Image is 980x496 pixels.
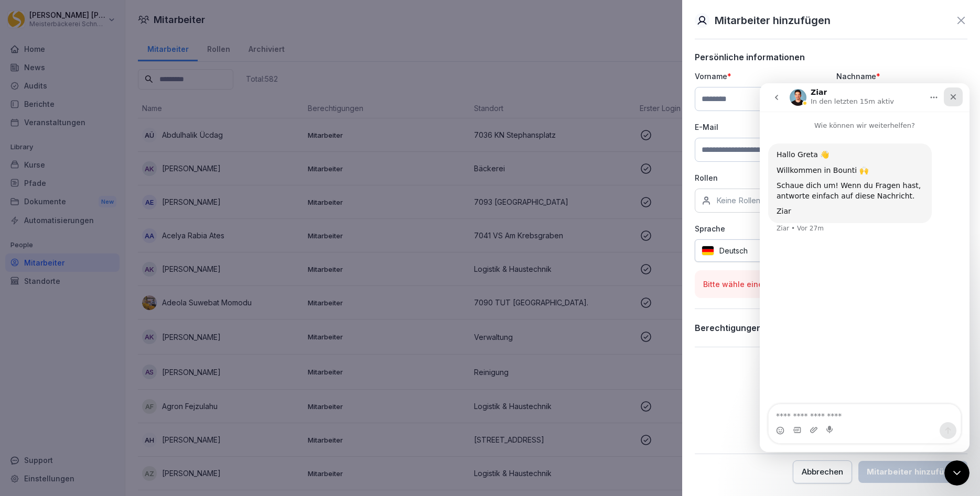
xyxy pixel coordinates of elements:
[695,172,826,183] p: Rollen
[695,71,826,82] p: Vorname
[858,461,967,483] button: Mitarbeiter hinzufügen
[695,223,826,234] p: Sprache
[944,460,970,486] iframe: Intercom live chat
[702,246,714,256] img: de.svg
[703,279,959,290] p: Bitte wähle einen Standort aus oder füge eine Berechtigung hinzu.
[695,122,826,133] p: E-Mail
[695,323,762,333] p: Berechtigungen
[695,239,826,262] div: Deutsch
[760,83,970,452] iframe: Intercom live chat
[695,52,967,62] p: Persönliche informationen
[836,71,967,82] p: Nachname
[802,466,843,478] div: Abbrechen
[715,13,831,28] p: Mitarbeiter hinzufügen
[793,460,852,483] button: Abbrechen
[867,466,959,478] div: Mitarbeiter hinzufügen
[716,195,760,206] p: Keine Rollen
